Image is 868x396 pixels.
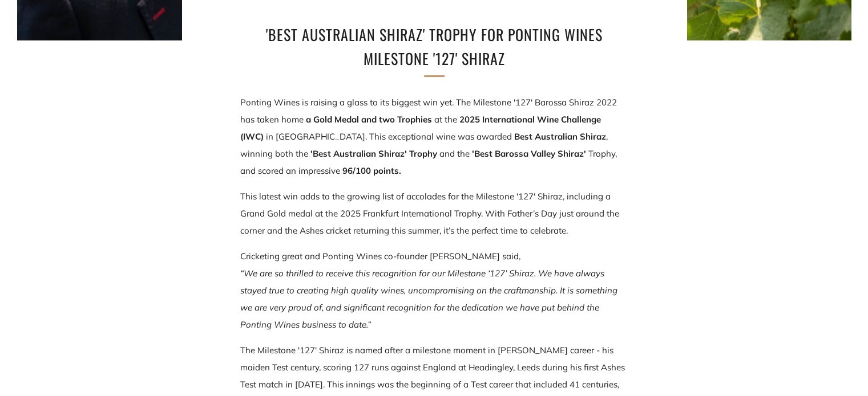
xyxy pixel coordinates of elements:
[514,131,606,142] strong: Best Australian Shiraz
[246,23,623,70] h1: 'Best Australian Shiraz' Trophy for Ponting Wines Milestone '127' Shiraz
[240,268,617,330] em: “We are so thrilled to receive this recognition for our Milestone ‘127’ Shiraz. We have always st...
[240,248,628,333] p: Cricketing great and Ponting Wines co-founder [PERSON_NAME] said,
[310,148,437,159] b: 'Best Australian Shiraz' Trophy
[240,188,628,239] p: This latest win adds to the growing list of accolades for the Milestone '127' Shiraz, including a...
[342,165,401,176] b: 96/100 points.
[472,148,586,159] b: 'Best Barossa Valley Shiraz'
[240,94,628,179] p: Ponting Wines is raising a glass to its biggest win yet. The Milestone '127' Barossa Shiraz 2022 ...
[306,114,434,125] b: a Gold Medal and two Trophies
